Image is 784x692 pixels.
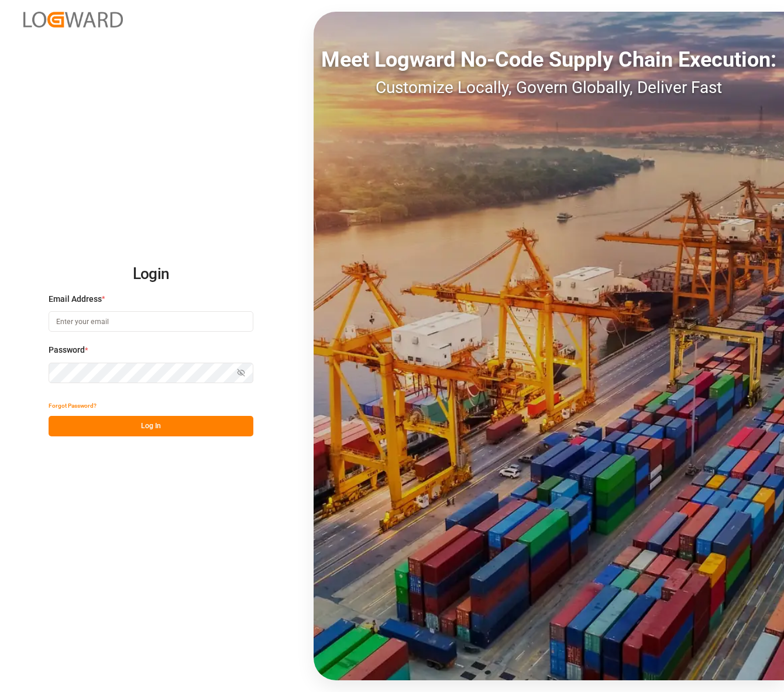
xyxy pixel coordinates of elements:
div: Customize Locally, Govern Globally, Deliver Fast [314,75,784,100]
span: Password [49,344,85,356]
span: Email Address [49,293,102,305]
button: Forgot Password? [49,395,97,416]
h2: Login [49,256,253,293]
button: Log In [49,416,253,436]
img: Logward_new_orange.png [23,12,123,27]
input: Enter your email [49,311,253,332]
div: Meet Logward No-Code Supply Chain Execution: [314,44,784,75]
